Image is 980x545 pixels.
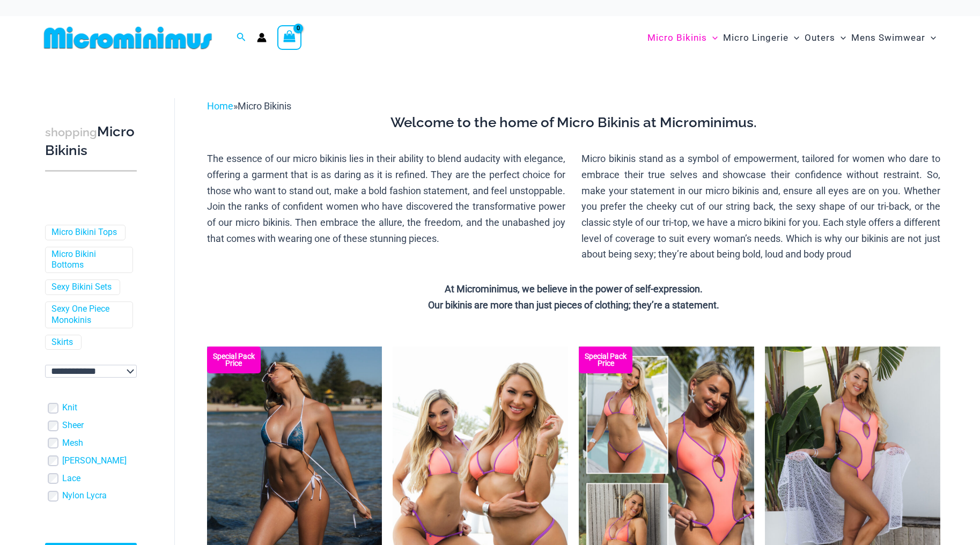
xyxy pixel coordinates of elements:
[445,283,703,294] strong: At Microminimus, we believe in the power of self-expression.
[707,24,718,51] span: Menu Toggle
[277,25,302,50] a: View Shopping Cart, empty
[207,100,233,112] a: Home
[835,24,846,51] span: Menu Toggle
[45,365,137,378] select: wpc-taxonomy-pa_color-745982
[62,420,84,431] a: Sheer
[257,33,267,42] a: Account icon link
[62,438,83,449] a: Mesh
[805,24,835,51] span: Outers
[428,299,719,311] strong: Our bikinis are more than just pieces of clothing; they’re a statement.
[51,249,124,271] a: Micro Bikini Bottoms
[207,100,291,112] span: »
[925,24,936,51] span: Menu Toggle
[789,24,799,51] span: Menu Toggle
[51,282,112,293] a: Sexy Bikini Sets
[51,304,124,326] a: Sexy One Piece Monokinis
[643,20,941,56] nav: Site Navigation
[647,24,707,51] span: Micro Bikinis
[238,100,291,112] span: Micro Bikinis
[62,490,107,502] a: Nylon Lycra
[579,353,632,367] b: Special Pack Price
[802,21,849,54] a: OutersMenu ToggleMenu Toggle
[62,455,127,467] a: [PERSON_NAME]
[849,21,939,54] a: Mens SwimwearMenu ToggleMenu Toggle
[40,26,216,50] img: MM SHOP LOGO FLAT
[720,21,802,54] a: Micro LingerieMenu ToggleMenu Toggle
[581,151,940,262] p: Micro bikinis stand as a symbol of empowerment, tailored for women who dare to embrace their true...
[62,402,77,414] a: Knit
[62,473,80,484] a: Lace
[207,151,566,246] p: The essence of our micro bikinis lies in their ability to blend audacity with elegance, offering ...
[237,31,246,45] a: Search icon link
[207,353,261,367] b: Special Pack Price
[45,123,137,160] h3: Micro Bikinis
[45,126,97,139] span: shopping
[851,24,925,51] span: Mens Swimwear
[723,24,789,51] span: Micro Lingerie
[207,114,940,132] h3: Welcome to the home of Micro Bikinis at Microminimus.
[51,337,73,348] a: Skirts
[51,227,117,238] a: Micro Bikini Tops
[645,21,720,54] a: Micro BikinisMenu ToggleMenu Toggle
